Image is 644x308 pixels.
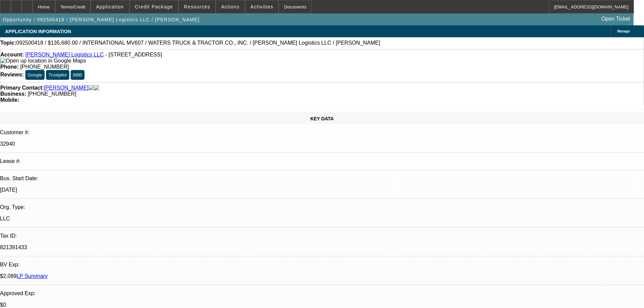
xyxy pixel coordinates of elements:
a: [PERSON_NAME] Logistics LLC [25,52,104,57]
strong: Account: [0,52,24,57]
strong: Mobile: [0,97,19,103]
a: View Google Maps [0,58,86,64]
img: linkedin-icon.png [94,85,99,91]
span: - [STREET_ADDRESS] [105,52,162,57]
a: Open Ticket [599,13,633,25]
span: [PHONE_NUMBER] [28,91,76,97]
strong: Topic: [0,40,16,46]
span: Resources [184,4,210,9]
a: [PERSON_NAME] [44,85,89,91]
strong: Primary Contact: [0,85,44,91]
button: Application [91,0,129,13]
img: Open up location in Google Maps [0,58,86,64]
span: [PHONE_NUMBER] [20,64,69,70]
span: 092500418 / $135,680.00 / INTERNATIONAL MV607 / WATERS TRUCK & TRACTOR CO., INC. / [PERSON_NAME] ... [16,40,380,46]
strong: Reviews: [0,72,24,77]
span: Activities [251,4,273,9]
strong: Business: [0,91,26,97]
button: Activities [245,0,279,13]
span: Application [96,4,124,9]
span: Actions [221,4,240,9]
button: Google [25,70,45,80]
strong: Phone: [0,64,19,70]
span: Credit Package [135,4,173,9]
span: KEY DATA [310,116,334,121]
span: APPLICATION INFORMATION [5,29,71,34]
span: Manage [617,29,630,33]
span: Opportunity / 092500418 / [PERSON_NAME] Logistics LLC / [PERSON_NAME] [3,17,199,22]
button: BBB [71,70,85,80]
button: Resources [179,0,215,13]
button: Trustpilot [46,70,69,80]
img: facebook-icon.png [89,85,94,91]
button: Credit Package [130,0,178,13]
button: Actions [216,0,245,13]
a: LP Summary [17,273,48,279]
